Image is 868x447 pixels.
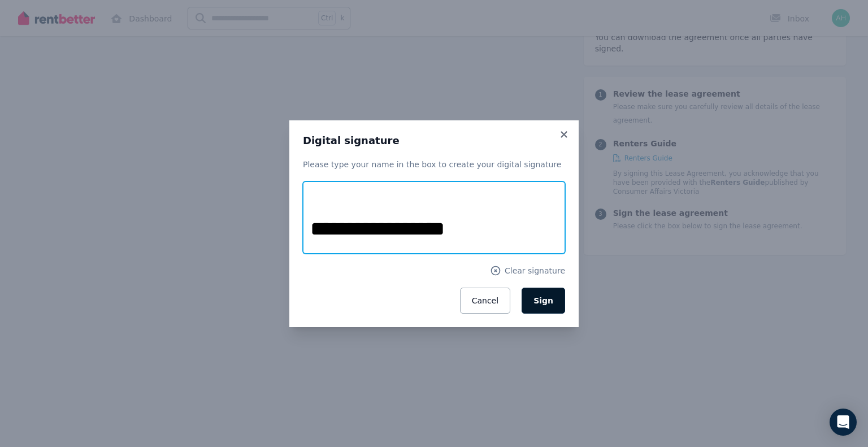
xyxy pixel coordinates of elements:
[303,134,565,147] h3: Digital signature
[460,288,510,314] button: Cancel
[522,288,565,314] button: Sign
[303,159,565,170] p: Please type your name in the box to create your digital signature
[505,265,565,276] span: Clear signature
[533,296,553,305] span: Sign
[830,409,857,436] div: Open Intercom Messenger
